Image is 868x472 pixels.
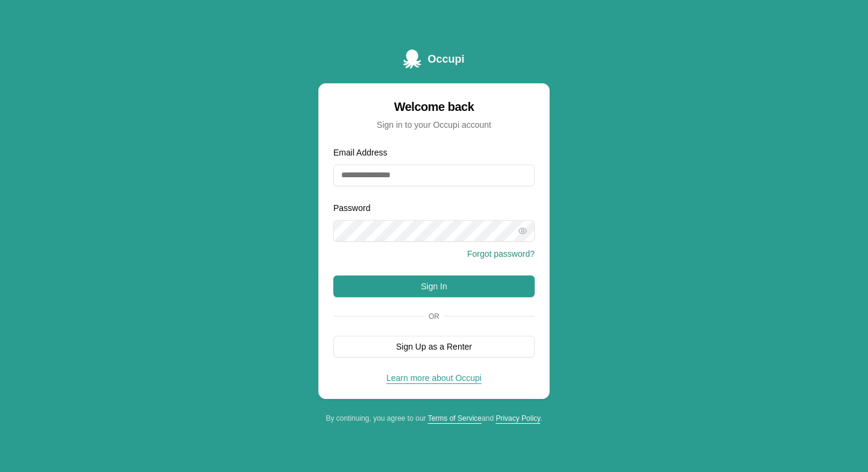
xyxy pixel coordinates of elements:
[318,414,550,423] div: By continuing, you agree to our and .
[333,336,535,357] button: Sign Up as a Renter
[403,49,464,69] a: Occupi
[495,414,540,423] a: Privacy Policy
[467,248,535,260] button: Forgot password?
[428,414,482,423] a: Terms of Service
[333,148,387,157] label: Email Address
[424,312,444,321] span: Or
[333,203,370,213] label: Password
[333,119,535,131] div: Sign in to your Occupi account
[333,98,535,115] div: Welcome back
[427,51,464,68] span: Occupi
[386,373,482,383] a: Learn more about Occupi
[333,275,535,297] button: Sign In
